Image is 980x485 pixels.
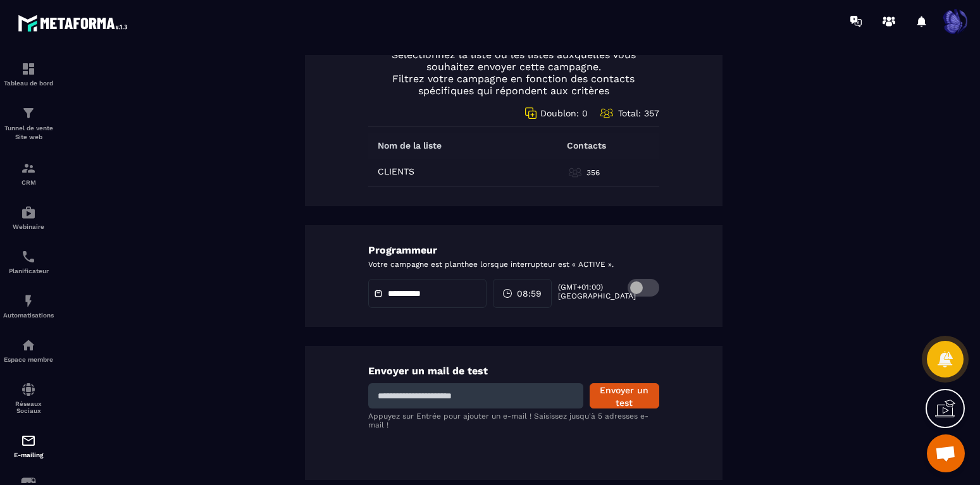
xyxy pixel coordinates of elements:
a: emailemailE-mailing [3,424,54,468]
a: automationsautomationsWebinaire [3,195,54,240]
p: Appuyez sur Entrée pour ajouter un e-mail ! Saisissez jusqu'à 5 adresses e-mail ! [368,412,659,429]
p: (GMT+01:00) [GEOGRAPHIC_DATA] [558,283,612,300]
a: automationsautomationsEspace membre [3,328,54,372]
p: Webinaire [3,223,54,230]
p: Automatisations [3,312,54,319]
p: Tableau de bord [3,80,54,87]
span: 08:59 [517,287,542,300]
p: Tunnel de vente Site web [3,124,54,142]
p: Planificateur [3,267,54,274]
img: scheduler [21,249,36,264]
img: automations [21,205,36,220]
p: Réseaux Sociaux [3,400,54,414]
p: Nom de la liste [378,140,442,150]
span: Doublon: 0 [540,108,588,118]
div: Open chat [927,434,965,472]
p: Votre campagne est planthee lorsque interrupteur est « ACTIVE ». [368,259,659,269]
img: formation [21,161,36,176]
a: automationsautomationsAutomatisations [3,284,54,328]
a: formationformationTunnel de vente Site web [3,96,54,151]
a: social-networksocial-networkRéseaux Sociaux [3,372,54,424]
p: Espace membre [3,356,54,363]
button: Envoyer un test [590,383,659,408]
p: Sélectionnez la liste ou les listes auxquelles vous souhaitez envoyer cette campagne. [368,49,659,73]
p: CLIENTS [378,166,414,176]
p: Filtrez votre campagne en fonction des contacts spécifiques qui répondent aux critères [368,73,659,97]
a: formationformationTableau de bord [3,52,54,96]
img: formation [21,106,36,121]
a: formationformationCRM [3,151,54,195]
img: automations [21,293,36,309]
a: schedulerschedulerPlanificateur [3,240,54,284]
p: 356 [586,168,600,178]
p: E-mailing [3,451,54,458]
img: social-network [21,382,36,397]
p: CRM [3,179,54,186]
img: logo [18,11,132,35]
img: formation [21,61,36,77]
p: Contacts [567,140,606,150]
span: Total: 357 [618,108,659,118]
p: Envoyer un mail de test [368,365,659,377]
img: email [21,433,36,448]
p: Programmeur [368,244,659,256]
img: automations [21,338,36,353]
